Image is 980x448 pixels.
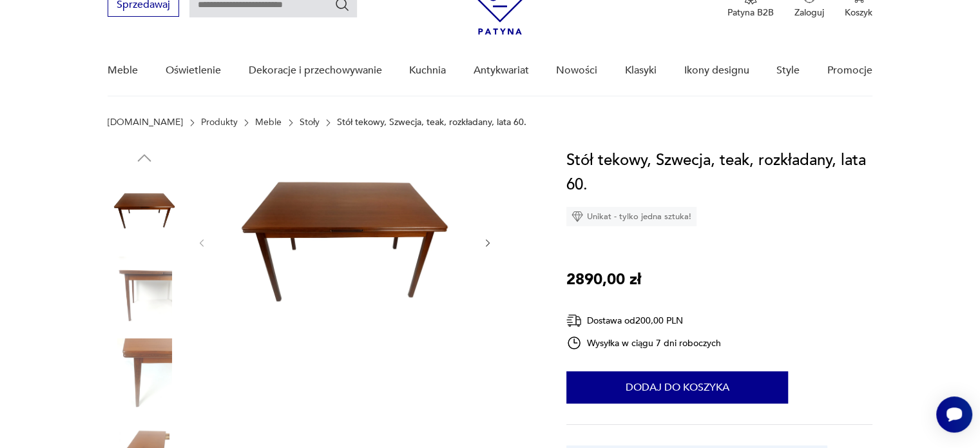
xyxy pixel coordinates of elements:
a: Meble [255,117,282,128]
p: 2890,00 zł [566,268,641,292]
a: Klasyki [625,46,657,95]
iframe: Smartsupp widget button [936,396,972,433]
div: Unikat - tylko jedna sztuka! [566,207,697,226]
img: Zdjęcie produktu Stół tekowy, Szwecja, teak, rozkładany, lata 60. [220,148,469,335]
a: Nowości [556,46,597,95]
div: Wysyłka w ciągu 7 dni roboczych [566,335,721,351]
a: Kuchnia [409,46,446,95]
a: [DOMAIN_NAME] [108,117,183,128]
a: Promocje [827,46,872,95]
img: Zdjęcie produktu Stół tekowy, Szwecja, teak, rozkładany, lata 60. [108,338,181,412]
a: Produkty [201,117,238,128]
img: Zdjęcie produktu Stół tekowy, Szwecja, teak, rozkładany, lata 60. [108,174,181,248]
h1: Stół tekowy, Szwecja, teak, rozkładany, lata 60. [566,148,872,197]
img: Ikona dostawy [566,313,582,329]
a: Style [776,46,800,95]
a: Ikony designu [684,46,749,95]
div: Dostawa od 200,00 PLN [566,313,721,329]
img: Zdjęcie produktu Stół tekowy, Szwecja, teak, rozkładany, lata 60. [108,257,181,330]
a: Sprzedawaj [108,1,179,10]
p: Stół tekowy, Szwecja, teak, rozkładany, lata 60. [337,117,526,128]
p: Zaloguj [794,6,824,19]
a: Meble [108,46,138,95]
a: Oświetlenie [166,46,221,95]
p: Patyna B2B [727,6,774,19]
button: Dodaj do koszyka [566,371,788,404]
a: Stoły [300,117,320,128]
a: Antykwariat [474,46,529,95]
p: Koszyk [845,6,872,19]
img: Ikona diamentu [572,211,583,222]
a: Dekoracje i przechowywanie [248,46,381,95]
